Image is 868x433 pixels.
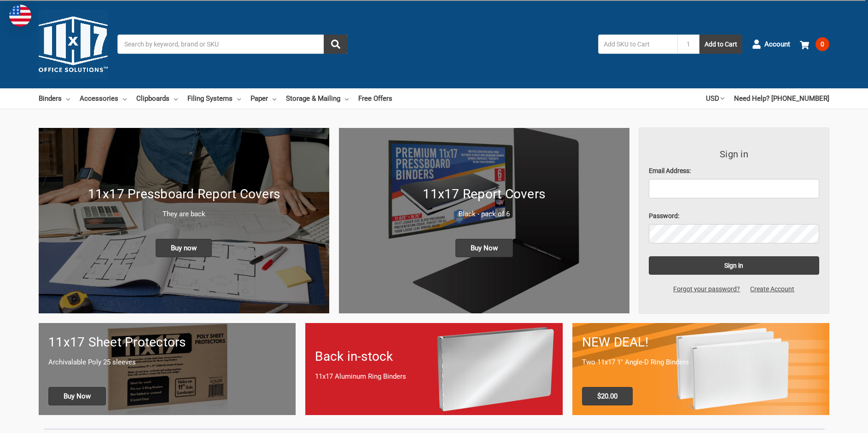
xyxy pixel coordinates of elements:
button: Add to Cart [699,35,742,54]
p: Two 11x17 1" Angle-D Ring Binders [582,357,820,368]
span: 0 [816,37,829,51]
input: Search by keyword, brand or SKU [117,35,348,54]
h3: Sign in [649,147,820,161]
h1: 11x17 Report Covers [349,185,620,204]
a: 11x17 Report Covers 11x17 Report Covers Black - pack of 6 Buy Now [339,128,629,313]
h1: Back in-stock [315,347,553,366]
a: Back in-stock 11x17 Aluminum Ring Binders [305,323,562,415]
a: USD [706,88,724,109]
img: duty and tax information for United States [9,5,31,27]
span: Buy Now [48,387,106,405]
a: Create Account [745,284,799,294]
a: 0 [800,32,829,56]
h1: 11x17 Sheet Protectors [48,333,286,352]
a: Binders [39,88,70,109]
span: Buy Now [455,239,513,257]
label: Email Address: [649,166,820,176]
input: Add SKU to Cart [598,35,677,54]
a: Filing Systems [187,88,241,109]
a: Accessories [80,88,127,109]
span: Buy now [156,239,212,257]
img: 11x17 Report Covers [339,128,629,313]
h1: NEW DEAL! [582,333,820,352]
label: Password: [649,211,820,221]
a: 11x17 Binder 2-pack only $20.00 NEW DEAL! Two 11x17 1" Angle-D Ring Binders $20.00 [572,323,829,415]
a: Storage & Mailing [286,88,349,109]
a: Need Help? [PHONE_NUMBER] [734,88,829,109]
a: Free Offers [358,88,392,109]
img: New 11x17 Pressboard Binders [39,128,329,313]
input: Sign in [649,256,820,275]
p: They are back [48,209,320,219]
span: Account [764,39,790,50]
a: New 11x17 Pressboard Binders 11x17 Pressboard Report Covers They are back Buy now [39,128,329,313]
span: $20.00 [582,387,633,405]
a: 11x17 sheet protectors 11x17 Sheet Protectors Archivalable Poly 25 sleeves Buy Now [39,323,296,415]
p: 11x17 Aluminum Ring Binders [315,371,553,382]
p: Archivalable Poly 25 sleeves [48,357,286,368]
a: Account [752,32,790,56]
a: Paper [250,88,276,109]
a: Forgot your password? [668,284,745,294]
a: Clipboards [136,88,178,109]
p: Black - pack of 6 [349,209,620,219]
h1: 11x17 Pressboard Report Covers [48,185,320,204]
img: 11x17.com [39,10,108,79]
